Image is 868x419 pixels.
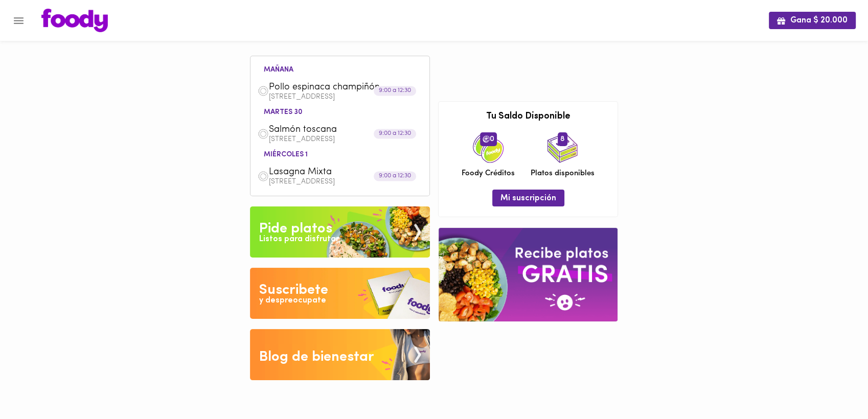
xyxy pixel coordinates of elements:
img: Blog de bienestar [250,329,430,380]
li: miércoles 1 [256,149,316,158]
img: logo.png [41,9,108,32]
div: Blog de bienestar [259,347,374,367]
span: Salmón toscana [269,124,386,136]
img: dish.png [258,85,269,97]
span: Lasagna Mixta [269,167,386,178]
button: Menu [6,8,31,33]
span: 8 [558,132,567,146]
div: Pide platos [259,219,332,239]
img: foody-creditos.png [483,135,490,143]
div: 9:00 a 12:30 [374,129,416,138]
span: Gana $ 20.000 [777,16,848,26]
h3: Tu Saldo Disponible [446,112,610,122]
button: Mi suscripción [492,190,564,206]
span: 0 [480,132,497,146]
div: 9:00 a 12:30 [374,86,416,96]
div: 9:00 a 12:30 [374,171,416,181]
img: dish.png [258,171,269,182]
span: Foody Créditos [462,168,515,179]
span: Pollo espinaca champiñón [269,82,386,94]
li: martes 30 [256,106,311,116]
p: [STREET_ADDRESS] [269,178,422,185]
iframe: Messagebird Livechat Widget [809,360,858,409]
img: icon_dishes.png [547,132,578,163]
button: Gana $ 20.000 [769,12,856,29]
img: Pide un Platos [250,206,430,258]
div: y despreocupate [259,295,326,307]
span: Platos disponibles [531,168,595,179]
div: Listos para disfrutar [259,234,339,245]
img: credits-package.png [473,132,504,163]
span: Mi suscripción [500,194,556,203]
img: Disfruta bajar de peso [250,268,430,319]
p: [STREET_ADDRESS] [269,136,422,143]
div: Suscribete [259,280,328,300]
img: dish.png [258,128,269,139]
li: mañana [256,64,302,74]
p: [STREET_ADDRESS] [269,94,422,101]
img: referral-banner.png [439,228,618,321]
